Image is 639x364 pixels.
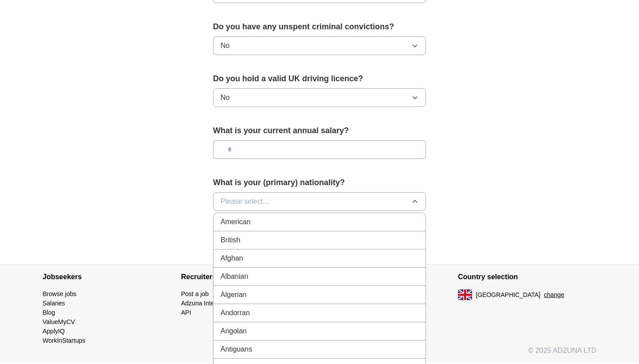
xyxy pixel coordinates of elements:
span: Please select... [221,196,269,207]
div: © 2025 ADZUNA LTD [35,345,603,363]
h4: Country selection [458,265,596,289]
span: American [221,217,251,227]
a: Blog [43,309,55,316]
label: Do you hold a valid UK driving licence? [213,73,426,85]
label: Do you have any unspent criminal convictions? [213,21,426,33]
img: UK flag [458,289,472,300]
span: Afghan [221,253,243,264]
label: What is your (primary) nationality? [213,177,426,189]
a: Post a job [181,290,209,297]
a: Adzuna Intelligence [181,300,235,307]
span: No [221,40,229,51]
span: Angolan [221,326,247,336]
a: API [181,309,191,316]
a: ValueMyCV [43,318,75,325]
span: Algerian [221,289,247,300]
span: Antiguans [221,344,252,355]
a: Browse jobs [43,290,76,297]
span: [GEOGRAPHIC_DATA] [476,290,540,300]
span: No [221,92,229,103]
label: What is your current annual salary? [213,125,426,137]
a: WorkInStartups [43,337,85,344]
button: No [213,88,426,107]
button: Please select... [213,192,426,211]
span: British [221,235,240,245]
a: Salaries [43,300,65,307]
span: Albanian [221,271,248,282]
button: change [544,290,564,300]
a: ApplyIQ [43,328,65,335]
button: No [213,36,426,55]
span: Andorran [221,308,250,318]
